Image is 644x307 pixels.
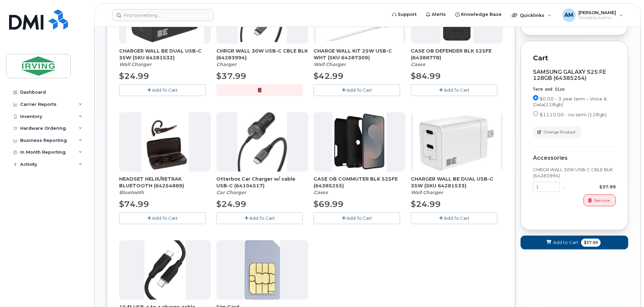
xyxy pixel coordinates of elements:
[314,212,400,224] button: Add To Cart
[558,8,628,22] div: Ashfaq Mehnaz
[119,199,149,209] span: $74.99
[216,61,237,67] em: Charger
[411,48,503,68] div: CASE OB DEFENDER BLK S25FE (64388778)
[314,176,405,189] span: CASE OB COMMUTER BLK S25FE (64385255)
[444,87,469,93] span: Add To Cart
[560,184,568,190] div: x
[216,48,308,68] div: CHRGR WALL 30W USB-C CBLE BLK (64283994)
[413,112,501,172] img: BE.png
[347,215,372,221] span: Add To Cart
[553,239,578,246] span: Add to Cart
[119,212,206,224] button: Add To Cart
[152,215,178,221] span: Add To Cart
[387,8,421,21] a: Support
[152,87,178,93] span: Add To Cart
[533,126,581,138] button: Change Product
[564,11,573,19] span: AM
[216,189,246,195] em: Car Charger
[141,112,189,172] img: download.png
[238,112,287,172] img: download.jpg
[119,176,211,189] span: HEADSET HELIX/RETRAK BLUETOOTH (64254889)
[594,197,610,204] span: Remove
[411,212,497,224] button: Add To Cart
[119,61,151,67] em: Wall Charger
[507,8,556,22] div: Quicklinks
[249,215,275,221] span: Add To Cart
[533,111,538,116] input: $1110.00 - no term (128gb)
[112,9,214,21] input: Find something...
[533,69,616,81] div: SAMSUNG GALAXY S25 FE 128GB (64385254)
[581,239,601,247] span: $37.99
[119,48,211,61] span: CHARGER WALL BE DUAL USB-C 35W (SKU 64281532)
[432,11,446,18] span: Alerts
[332,112,387,172] img: image-20250915-161557.png
[533,96,607,107] span: $0.00 - 3 year term – Voice & Data(128gb)
[314,71,344,81] span: $42.99
[411,84,497,96] button: Add To Cart
[347,87,372,93] span: Add To Cart
[216,71,246,81] span: $37.99
[521,236,628,249] button: Add to Cart $37.99
[245,240,280,300] img: multisim.png
[411,176,503,189] span: CHARGER WALL BE DUAL USB-C 35W (SKU 64281533)
[119,48,211,68] div: CHARGER WALL BE DUAL USB-C 35W (SKU 64281532)
[411,48,503,61] span: CASE OB DEFENDER BLK S25FE (64388778)
[216,199,246,209] span: $24.99
[520,12,544,18] span: Quicklinks
[533,155,616,161] div: Accessories
[119,189,144,195] em: Bluetooth
[314,189,328,195] em: Cases
[314,176,405,196] div: CASE OB COMMUTER BLK S25FE (64385255)
[314,48,405,68] div: CHARGE WALL KIT 25W USB-C WHT (SKU 64287309)
[398,11,417,18] span: Support
[411,61,425,67] em: Cases
[533,87,616,92] div: Term and Size
[578,15,616,21] span: Wireless Admin
[444,215,469,221] span: Add To Cart
[216,176,308,189] span: Otterbox Car Charger w/ cable USB-C (64104517)
[461,11,502,18] span: Knowledge Base
[119,176,211,196] div: HEADSET HELIX/RETRAK BLUETOOTH (64254889)
[583,194,616,206] button: Remove
[144,240,186,300] img: ACCUS210715h8yE8.jpg
[533,53,616,63] p: Cart
[543,129,576,135] span: Change Product
[216,212,303,224] button: Add To Cart
[411,199,441,209] span: $24.99
[314,199,344,209] span: $69.99
[568,184,616,190] div: $37.99
[314,48,405,61] span: CHARGE WALL KIT 25W USB-C WHT (SKU 64287309)
[451,8,506,21] a: Knowledge Base
[533,95,538,100] input: $0.00 - 3 year term – Voice & Data(128gb)
[411,71,441,81] span: $84.99
[411,176,503,196] div: CHARGER WALL BE DUAL USB-C 35W (SKU 64281533)
[314,84,400,96] button: Add To Cart
[119,71,149,81] span: $24.99
[421,8,451,21] a: Alerts
[411,189,443,195] em: Wall Charger
[540,112,607,117] span: $1110.00 - no term (128gb)
[119,84,206,96] button: Add To Cart
[533,166,616,179] div: CHRGR WALL 30W USB-C CBLE BLK (64283994)
[578,10,616,15] span: [PERSON_NAME]
[216,176,308,196] div: Otterbox Car Charger w/ cable USB-C (64104517)
[216,48,308,61] span: CHRGR WALL 30W USB-C CBLE BLK (64283994)
[314,61,346,67] em: Wall Charger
